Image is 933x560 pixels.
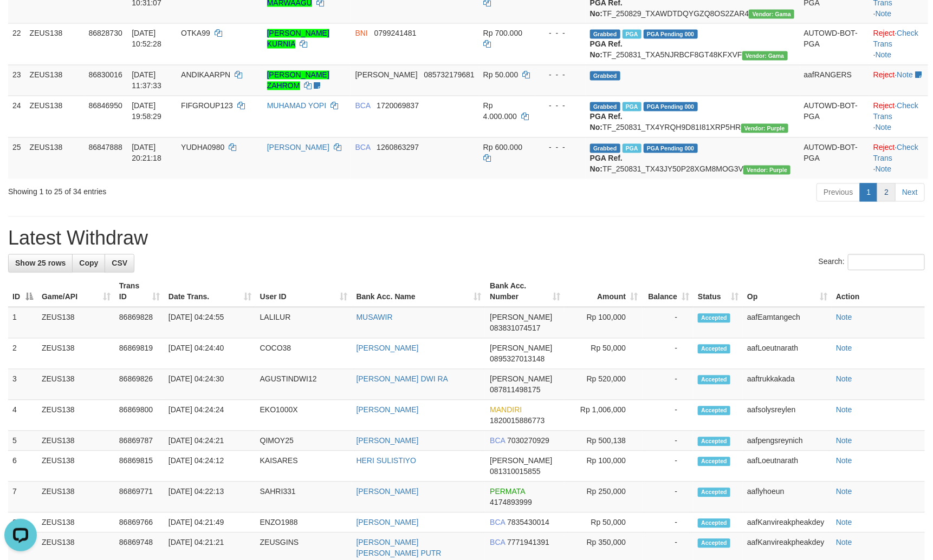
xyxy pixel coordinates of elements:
span: CSV [112,259,127,268]
td: [DATE] 04:24:55 [164,307,256,339]
td: - [642,400,694,431]
td: [DATE] 04:21:49 [164,513,256,533]
td: 86869826 [115,370,164,400]
div: Showing 1 to 25 of 34 entries [8,182,381,197]
a: Check Trans [873,29,918,49]
span: Copy 085732179681 to clipboard [424,71,474,80]
th: Bank Acc. Name: activate to sort column ascending [352,276,486,307]
td: Rp 1,006,000 [565,400,642,431]
a: Note [836,344,852,353]
b: PGA Ref. No: [590,40,623,60]
div: - - - [540,101,581,111]
span: [PERSON_NAME] [490,313,552,322]
td: 7 [8,482,37,513]
span: Copy 7771941391 to clipboard [507,538,549,547]
td: 2 [8,339,37,370]
span: BNI [355,29,368,38]
td: - [642,307,694,339]
b: PGA Ref. No: [590,113,623,132]
span: Marked by aafsreyleap [623,30,642,39]
th: Status: activate to sort column ascending [694,276,743,307]
span: PGA Pending [644,30,698,39]
a: Note [836,375,852,384]
a: Reject [873,29,895,38]
th: Balance: activate to sort column ascending [642,276,694,307]
td: AUTOWD-BOT-PGA [800,23,869,65]
a: Note [876,123,892,132]
td: · [869,65,928,96]
td: 86869787 [115,431,164,451]
h1: Latest Withdraw [8,228,925,249]
span: BCA [355,102,371,110]
span: Grabbed [590,144,620,153]
td: aafKanvireakpheakdey [743,513,832,533]
a: CSV [105,254,134,273]
td: AUTOWD-BOT-PGA [800,96,869,137]
span: YUDHA0980 [181,143,224,152]
td: - [642,370,694,400]
a: Note [876,9,892,18]
td: 23 [8,65,25,96]
a: 1 [860,183,878,202]
td: 5 [8,431,37,451]
span: [PERSON_NAME] [490,344,552,353]
span: 86830016 [89,71,122,80]
td: ENZO1988 [256,513,352,533]
a: Next [895,183,925,202]
td: ZEUS138 [37,451,115,482]
td: ZEUS138 [37,370,115,400]
span: Accepted [698,519,730,528]
td: ZEUS138 [37,339,115,370]
span: MANDIRI [490,406,522,414]
td: 86869819 [115,339,164,370]
td: - [642,482,694,513]
td: COCO38 [256,339,352,370]
span: Accepted [698,406,730,416]
span: 86847888 [89,143,122,152]
span: Accepted [698,437,730,446]
label: Search: [819,254,925,271]
span: Copy 1260863297 to clipboard [377,143,419,152]
td: ZEUS138 [25,23,85,65]
td: Rp 100,000 [565,451,642,482]
th: User ID: activate to sort column ascending [256,276,352,307]
span: Accepted [698,539,730,548]
a: Note [836,518,852,527]
span: [DATE] 19:58:29 [132,102,161,121]
td: 86869828 [115,307,164,339]
span: Marked by aafnoeunsreypich [623,102,642,111]
a: Reject [873,143,895,152]
td: [DATE] 04:24:30 [164,370,256,400]
span: Accepted [698,457,730,466]
td: 86869766 [115,513,164,533]
td: [DATE] 04:24:12 [164,451,256,482]
td: QIMOY25 [256,431,352,451]
span: Vendor URL: https://trx31.1velocity.biz [749,10,794,19]
td: 8 [8,513,37,533]
td: [DATE] 04:24:40 [164,339,256,370]
b: PGA Ref. No: [590,154,623,174]
td: EKO1000X [256,400,352,431]
a: Note [836,437,852,445]
span: Copy 4174893999 to clipboard [490,498,532,507]
span: Copy 0895327013148 to clipboard [490,355,545,364]
td: KAISARES [256,451,352,482]
td: 1 [8,307,37,339]
a: Copy [72,254,105,273]
td: aafLoeutnarath [743,339,832,370]
a: Note [897,71,913,80]
a: [PERSON_NAME] [357,518,419,527]
span: BCA [490,437,505,445]
span: Copy 081310015855 to clipboard [490,467,540,476]
th: Game/API: activate to sort column ascending [37,276,115,307]
td: ZEUS138 [37,307,115,339]
td: 86869771 [115,482,164,513]
td: TF_250831_TX4YRQH9D81I81XRP5HR [586,96,800,137]
a: Note [836,538,852,547]
th: Op: activate to sort column ascending [743,276,832,307]
button: Open LiveChat chat widget [4,4,37,37]
span: Vendor URL: https://trx31.1velocity.biz [742,51,788,61]
a: [PERSON_NAME] ZAHROM [267,71,329,90]
span: [PERSON_NAME] [355,71,418,80]
span: [PERSON_NAME] [490,375,552,384]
